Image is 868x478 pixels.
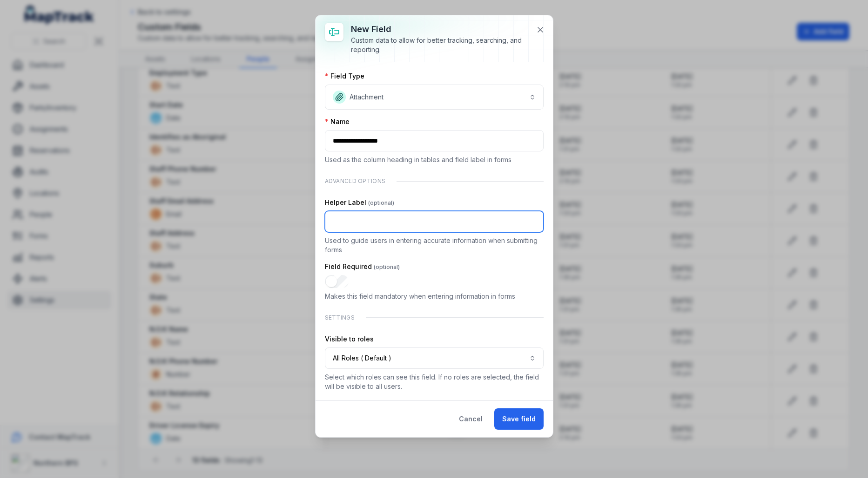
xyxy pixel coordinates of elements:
[325,292,544,301] p: Makes this field mandatory when entering information in forms
[325,130,544,151] input: :ruc:-form-item-label
[325,347,544,369] button: All Roles ( Default )
[325,172,544,190] div: Advanced Options
[325,211,544,232] input: :rue:-form-item-label
[451,408,491,430] button: Cancel
[325,117,350,126] label: Name
[325,262,400,271] label: Field Required
[325,308,544,327] div: Settings
[351,23,529,36] h3: New field
[325,334,374,344] label: Visible to roles
[325,155,544,164] p: Used as the column heading in tables and field label in forms
[325,72,364,81] label: Field Type
[325,373,544,391] p: Select which roles can see this field. If no roles are selected, the field will be visible to all...
[325,198,394,207] label: Helper Label
[325,236,544,255] p: Used to guide users in entering accurate information when submitting forms
[325,85,544,110] button: Attachment
[351,36,529,54] div: Custom data to allow for better tracking, searching, and reporting.
[494,408,544,430] button: Save field
[325,275,349,288] input: :ruf:-form-item-label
